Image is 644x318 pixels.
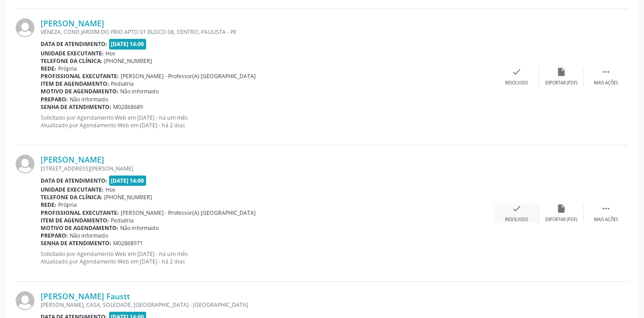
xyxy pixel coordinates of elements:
i: check [512,204,522,213]
p: Solicitado por Agendamento Web em [DATE] - há um mês Atualizado por Agendamento Web em [DATE] - h... [41,250,494,265]
span: Não informado [70,96,108,103]
div: Exportar (PDF) [545,80,577,86]
span: M02868971 [113,239,143,247]
div: Mais ações [594,80,618,86]
b: Preparo: [41,232,68,239]
span: Pediatria [111,80,134,88]
span: Pediatria [111,217,134,224]
div: Exportar (PDF) [545,217,577,223]
img: img [16,155,34,173]
span: [DATE] 14:00 [109,39,147,49]
b: Profissional executante: [41,72,119,80]
span: [DATE] 14:00 [109,176,147,186]
b: Unidade executante: [41,50,104,57]
span: Hse [105,186,115,193]
b: Data de atendimento: [41,40,107,48]
span: [PHONE_NUMBER] [104,193,152,201]
div: Mais ações [594,217,618,223]
b: Telefone da clínica: [41,193,102,201]
b: Unidade executante: [41,186,104,193]
span: Não informado [120,88,159,95]
div: Resolvido [505,217,528,223]
span: [PERSON_NAME] - Professor(A) [GEOGRAPHIC_DATA] [121,209,256,217]
span: Não informado [120,224,159,232]
div: [PERSON_NAME], CASA, SOLEDADE, [GEOGRAPHIC_DATA] - [GEOGRAPHIC_DATA] [41,301,494,309]
b: Telefone da clínica: [41,57,102,65]
img: img [16,18,34,37]
i:  [601,67,611,77]
a: [PERSON_NAME] [41,18,104,28]
div: Resolvido [505,80,528,86]
span: Própria [58,65,77,72]
span: [PHONE_NUMBER] [104,57,152,65]
b: Motivo de agendamento: [41,224,118,232]
b: Item de agendamento: [41,80,109,88]
span: Não informado [70,232,108,239]
b: Item de agendamento: [41,217,109,224]
a: [PERSON_NAME] [41,155,104,164]
b: Rede: [41,65,56,72]
div: VENEZA, COND JARDIM DO FRIO APTO 01 BLOCO 08, CENTRO, PAULISTA - PE [41,28,494,36]
span: Hse [105,50,115,57]
b: Profissional executante: [41,209,119,217]
span: Própria [58,201,77,209]
b: Rede: [41,201,56,209]
i: insert_drive_file [556,204,566,213]
i:  [601,204,611,213]
span: [PERSON_NAME] - Professor(A) [GEOGRAPHIC_DATA] [121,72,256,80]
img: img [16,291,34,310]
i: check [512,67,522,77]
p: Solicitado por Agendamento Web em [DATE] - há um mês Atualizado por Agendamento Web em [DATE] - h... [41,114,494,129]
b: Senha de atendimento: [41,103,111,111]
b: Data de atendimento: [41,177,107,184]
b: Preparo: [41,96,68,103]
b: Motivo de agendamento: [41,88,118,95]
i: insert_drive_file [556,67,566,77]
span: M02868689 [113,103,143,111]
b: Senha de atendimento: [41,239,111,247]
a: [PERSON_NAME] Faustt [41,291,130,301]
div: [STREET_ADDRESS][PERSON_NAME] [41,165,494,172]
